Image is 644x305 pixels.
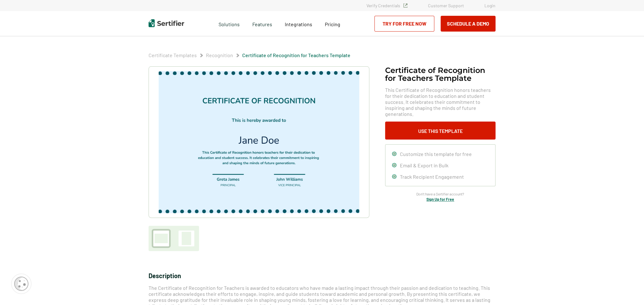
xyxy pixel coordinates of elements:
[400,162,448,168] span: Email & Export in Bulk
[366,3,407,8] a: Verify Credentials
[403,3,407,8] img: Verified
[441,16,495,32] button: Schedule a Demo
[242,52,350,58] span: Certificate of Recognition for Teachers Template
[325,20,340,27] a: Pricing
[426,197,454,201] a: Sign Up for Free
[14,277,28,291] img: Cookie Popup Icon
[374,16,434,32] a: Try for Free Now
[428,3,464,8] a: Customer Support
[149,52,350,58] div: Breadcrumb
[159,71,359,213] img: Certificate of Recognition for Teachers Template
[149,52,197,58] a: Certificate Templates
[416,191,464,197] span: Don’t have a Sertifier account?
[206,52,233,58] a: Recognition
[325,21,340,27] span: Pricing
[400,174,464,180] span: Track Recipient Engagement
[252,20,272,27] span: Features
[484,3,495,8] a: Login
[149,52,197,58] span: Certificate Templates
[242,52,350,58] a: Certificate of Recognition for Teachers Template
[219,20,240,27] span: Solutions
[385,122,495,140] button: Use This Template
[285,20,312,27] a: Integrations
[385,87,495,117] span: This Certificate of Recognition honors teachers for their dedication to education and student suc...
[285,21,312,27] span: Integrations
[149,19,184,27] img: Sertifier | Digital Credentialing Platform
[400,151,472,157] span: Customize this template for free
[612,275,644,305] iframe: Chat Widget
[149,272,181,279] span: Description
[385,66,495,82] h1: Certificate of Recognition for Teachers Template
[206,52,233,58] span: Recognition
